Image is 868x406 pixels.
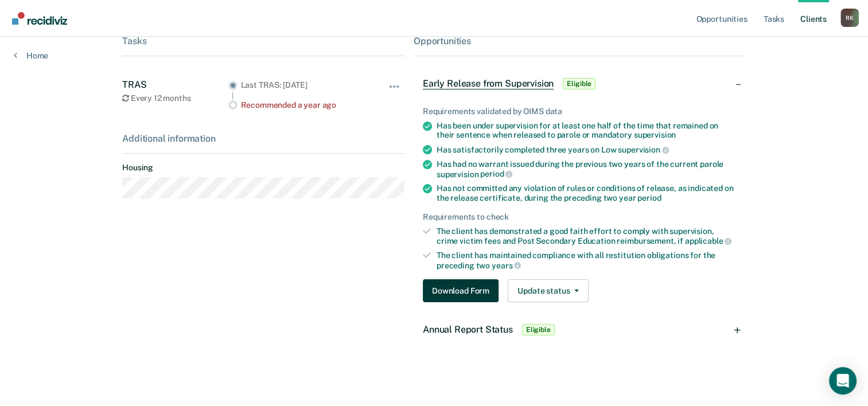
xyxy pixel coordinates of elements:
span: years [492,261,521,270]
span: period [480,169,512,178]
button: Update status [508,279,589,302]
div: Tasks [122,36,404,46]
div: The client has demonstrated a good faith effort to comply with supervision, crime victim fees and... [437,227,737,246]
a: Home [14,50,48,61]
div: Recommended a year ago [241,100,369,110]
img: Recidiviz [12,12,67,25]
span: supervision [618,145,668,154]
div: Annual Report StatusEligible [414,311,746,348]
div: Last TRAS: [DATE] [241,80,369,90]
span: Eligible [563,78,595,89]
div: Open Intercom Messenger [829,367,857,395]
div: Additional information [122,133,404,144]
span: period [637,193,661,202]
div: TRAS [122,79,228,90]
div: Early Release from SupervisionEligible [414,65,746,102]
button: Profile dropdown button [840,9,859,27]
div: Requirements validated by OIMS data [423,107,737,116]
div: Requirements to check [423,212,737,222]
div: Opportunities [414,36,746,46]
span: Eligible [522,324,555,335]
span: supervision [634,130,676,139]
button: Download Form [423,279,499,302]
a: Navigate to form link [423,279,503,302]
div: Has had no warrant issued during the previous two years of the current parole supervision [437,159,737,179]
dt: Housing [122,163,404,173]
span: Early Release from Supervision [423,78,554,89]
div: Every 12 months [122,93,228,103]
div: Has been under supervision for at least one half of the time that remained on their sentence when... [437,121,737,140]
span: applicable [685,236,731,245]
div: The client has maintained compliance with all restitution obligations for the preceding two [437,251,737,270]
span: Annual Report Status [423,324,513,335]
div: Has not committed any violation of rules or conditions of release, as indicated on the release ce... [437,184,737,203]
div: R K [840,9,859,27]
div: Has satisfactorily completed three years on Low [437,145,737,155]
